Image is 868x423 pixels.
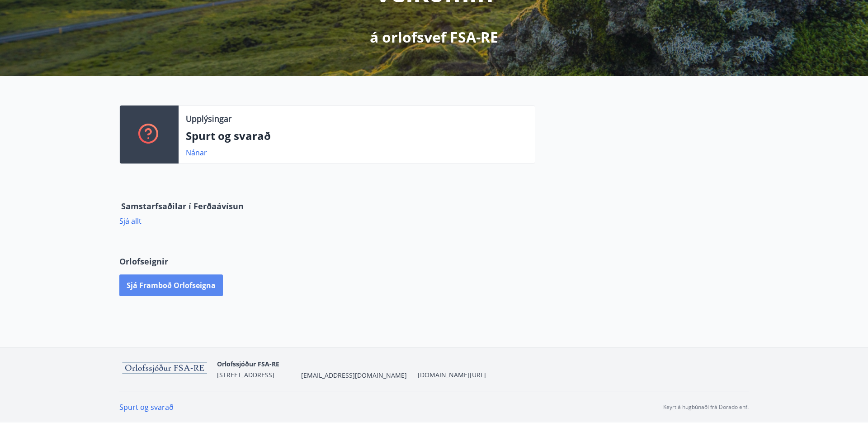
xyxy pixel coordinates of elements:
span: Samstarfsaðilar í Ferðaávísun [121,200,244,212]
p: Upplýsingar [186,113,231,125]
button: Sjá framboð orlofseigna [119,274,223,296]
span: Orlofseignir [119,255,168,267]
p: Keyrt á hugbúnaði frá Dorado ehf. [663,403,749,411]
p: Spurt og svarað [186,128,528,144]
span: [STREET_ADDRESS] [217,370,274,379]
p: á orlofsvef FSA-RE [370,27,498,47]
a: Nánar [186,148,207,158]
a: [DOMAIN_NAME][URL] [418,370,486,379]
img: 9KYmDEypRXG94GXCPf4TxXoKKe9FJA8K7GHHUKiP.png [119,360,210,378]
a: Spurt og svarað [119,402,174,412]
a: Sjá allt [119,216,142,226]
span: Orlofssjóður FSA-RE [217,360,279,368]
span: [EMAIL_ADDRESS][DOMAIN_NAME] [301,371,407,380]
